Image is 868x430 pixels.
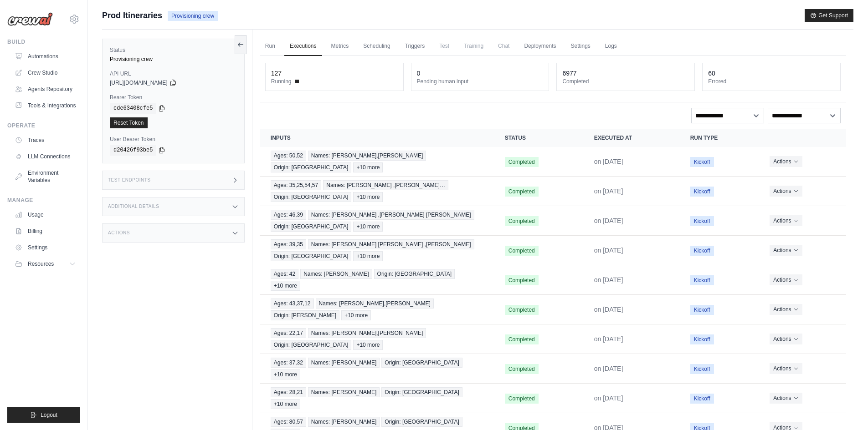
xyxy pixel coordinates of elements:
[381,387,462,397] span: Origin: [GEOGRAPHIC_DATA]
[679,129,759,147] th: Run Type
[110,103,156,114] code: cde63408cfe5
[271,239,483,261] a: View execution details for Ages
[271,269,483,291] a: View execution details for Ages
[594,395,623,402] time: September 27, 2025 at 20:19 CEST
[358,37,395,56] a: Scheduling
[271,358,483,379] a: View execution details for Ages
[41,411,57,419] span: Logout
[308,387,380,397] span: Names: [PERSON_NAME]
[400,37,431,56] a: Triggers
[690,305,714,315] span: Kickoff
[594,306,623,313] time: September 28, 2025 at 18:55 CEST
[271,210,483,232] a: View execution details for Ages
[594,217,623,224] time: September 28, 2025 at 19:00 CEST
[11,133,80,147] a: Traces
[381,417,462,427] span: Origin: [GEOGRAPHIC_DATA]
[11,49,80,64] a: Automations
[308,151,426,161] span: Names: [PERSON_NAME],[PERSON_NAME]
[505,157,539,167] span: Completed
[108,204,159,209] h3: Additional Details
[110,94,237,101] label: Bearer Token
[770,274,802,285] button: Actions for execution
[594,335,623,343] time: September 27, 2025 at 22:09 CEST
[11,257,80,271] button: Resources
[7,197,80,204] div: Manage
[341,310,371,320] span: +10 more
[271,251,352,261] span: Origin: [GEOGRAPHIC_DATA]
[271,151,483,172] a: View execution details for Ages
[7,38,80,46] div: Build
[271,222,352,232] span: Origin: [GEOGRAPHIC_DATA]
[110,136,237,143] label: User Bearer Token
[562,78,689,85] dt: Completed
[770,156,802,167] button: Actions for execution
[690,216,714,226] span: Kickoff
[316,298,434,309] span: Names: [PERSON_NAME],[PERSON_NAME]
[271,328,483,350] a: View execution details for Ages
[505,305,539,315] span: Completed
[28,260,54,268] span: Resources
[271,180,483,202] a: View execution details for Ages
[271,281,300,291] span: +10 more
[102,9,162,22] span: Prod Itineraries
[11,240,80,255] a: Settings
[519,37,561,56] a: Deployments
[110,79,168,86] span: [URL][DOMAIN_NAME]
[505,394,539,404] span: Completed
[271,369,300,379] span: +10 more
[7,12,53,26] img: Logo
[271,78,292,85] span: Running
[271,328,306,338] span: Ages: 22,17
[271,151,306,161] span: Ages: 50,52
[690,364,714,374] span: Kickoff
[108,177,151,183] h3: Test Endpoints
[690,394,714,404] span: Kickoff
[690,187,714,197] span: Kickoff
[7,407,80,423] button: Logout
[108,230,130,236] h3: Actions
[770,245,802,256] button: Actions for execution
[11,66,80,80] a: Crew Studio
[594,365,623,372] time: September 27, 2025 at 20:52 CEST
[374,269,455,279] span: Origin: [GEOGRAPHIC_DATA]
[690,275,714,285] span: Kickoff
[353,222,383,232] span: +10 more
[284,37,322,56] a: Executions
[271,387,483,409] a: View execution details for Ages
[110,117,148,128] a: Reset Token
[770,393,802,404] button: Actions for execution
[434,37,455,55] span: Test
[308,358,380,368] span: Names: [PERSON_NAME]
[11,207,80,222] a: Usage
[11,224,80,238] a: Billing
[353,251,383,261] span: +10 more
[271,340,352,350] span: Origin: [GEOGRAPHIC_DATA]
[505,334,539,344] span: Completed
[110,145,156,156] code: d20426f93be5
[110,46,237,54] label: Status
[594,247,623,254] time: September 28, 2025 at 18:55 CEST
[565,37,596,56] a: Settings
[770,363,802,374] button: Actions for execution
[110,70,237,77] label: API URL
[271,210,306,220] span: Ages: 46,39
[271,162,352,172] span: Origin: [GEOGRAPHIC_DATA]
[458,37,489,55] span: Training is not available until the deployment is complete
[708,69,715,78] div: 60
[168,11,218,21] span: Provisioning crew
[271,269,298,279] span: Ages: 42
[381,358,462,368] span: Origin: [GEOGRAPHIC_DATA]
[308,417,380,427] span: Names: [PERSON_NAME]
[326,37,354,56] a: Metrics
[562,69,576,78] div: 6977
[417,78,544,85] dt: Pending human input
[271,417,306,427] span: Ages: 80,57
[271,180,321,190] span: Ages: 35,25,54,57
[353,340,383,350] span: +10 more
[308,210,474,220] span: Names: [PERSON_NAME] ,[PERSON_NAME] [PERSON_NAME]
[300,269,372,279] span: Names: [PERSON_NAME]
[323,180,448,190] span: Names: [PERSON_NAME] ,[PERSON_NAME]…
[308,328,426,338] span: Names: [PERSON_NAME],[PERSON_NAME]
[11,166,80,187] a: Environment Variables
[493,37,515,55] span: Chat is not available until the deployment is complete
